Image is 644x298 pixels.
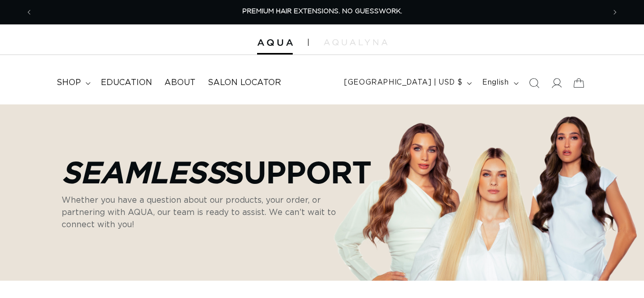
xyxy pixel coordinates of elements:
[208,77,281,88] span: Salon Locator
[62,194,357,231] p: Whether you have a question about our products, your order, or partnering with AQUA, our team is ...
[101,77,152,88] span: Education
[604,3,626,22] button: Next announcement
[324,39,387,45] img: aqualyna.com
[50,71,95,94] summary: shop
[57,77,81,88] span: shop
[523,72,545,94] summary: Search
[344,77,462,88] span: [GEOGRAPHIC_DATA] | USD $
[95,71,158,94] a: Education
[482,77,509,88] span: English
[62,154,372,189] p: Support
[476,73,522,93] button: English
[338,73,476,93] button: [GEOGRAPHIC_DATA] | USD $
[18,3,40,22] button: Previous announcement
[158,71,202,94] a: About
[242,8,402,15] span: PREMIUM HAIR EXTENSIONS. NO GUESSWORK.
[202,71,287,94] a: Salon Locator
[257,39,293,46] img: Aqua Hair Extensions
[62,155,225,188] em: Seamless
[164,77,195,88] span: About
